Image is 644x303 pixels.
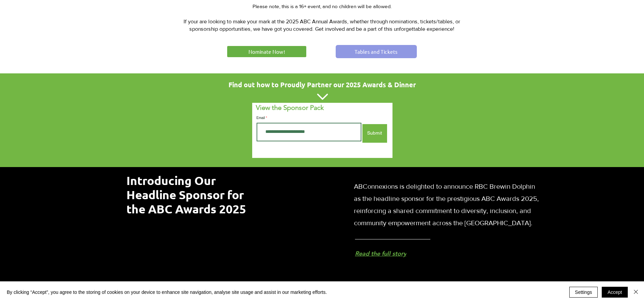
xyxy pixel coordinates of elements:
[355,247,453,261] a: Read the full story
[7,289,327,295] span: By clicking “Accept”, you agree to the storing of cookies on your device to enhance site navigati...
[256,103,324,112] span: View the Sponsor Pack
[355,48,398,55] span: Tables and Tickets
[129,218,246,280] img: Northern Insights Double Pager Apr 2025 (1).png
[253,3,391,9] span: Please note, this is a 16+ event, and no children will be allowed.
[367,130,382,137] span: Submit
[569,287,598,298] button: Settings
[632,288,640,296] img: Close
[336,45,417,58] a: Tables and Tickets
[248,48,285,55] span: Nominate Now!
[354,183,539,227] span: ABConnexions is delighted to announce RBC Brewin Dolphin as the headline sponsor for the prestigi...
[184,19,460,32] span: If your are looking to make your mark at the 2025 ABC Annual Awards, whether through nominations,...
[126,173,246,216] span: Introducing Our Headline Sponsor for the ABC Awards 2025
[229,80,416,89] span: Find out how to Proudly Partner our 2025 Awards & Dinner
[226,45,307,58] a: Nominate Now!
[632,287,640,298] button: Close
[362,124,387,143] button: Submit
[257,116,361,120] label: Email
[355,250,406,257] span: Read the full story
[602,287,628,298] button: Accept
